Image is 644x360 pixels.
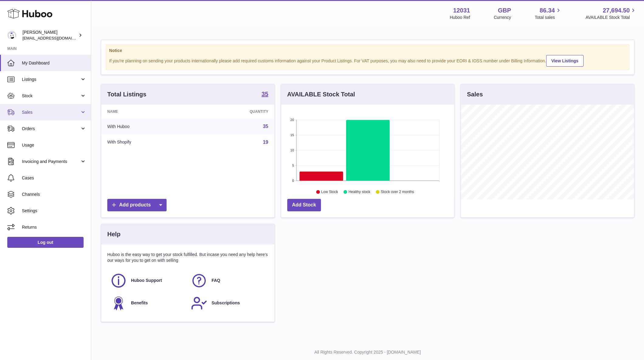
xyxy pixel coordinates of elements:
span: 27,694.50 [603,6,630,15]
span: Total sales [535,15,562,20]
span: Stock [22,93,80,99]
span: Cases [22,175,86,181]
span: Channels [22,192,86,197]
strong: GBP [498,6,511,15]
a: Add products [107,199,167,211]
span: FAQ [212,278,220,283]
text: 5 [292,164,294,167]
strong: 35 [261,91,268,97]
span: Subscriptions [212,300,240,306]
text: 20 [290,118,294,122]
a: Add Stock [287,199,321,211]
span: Listings [22,77,80,82]
text: 10 [290,148,294,152]
p: Huboo is the easy way to get your stock fulfilled. But incase you need any help here's our ways f... [107,252,268,263]
text: Low Stock [321,190,338,194]
span: Settings [22,208,86,214]
th: Quantity [195,105,274,119]
a: Subscriptions [191,295,265,311]
h3: Sales [467,90,483,99]
h3: Help [107,230,120,238]
td: With Shopify [101,134,195,150]
span: AVAILABLE Stock Total [585,15,637,20]
a: Log out [7,237,84,248]
span: My Dashboard [22,60,86,66]
a: 35 [263,124,268,129]
text: Healthy stock [348,190,370,194]
h3: Total Listings [107,90,146,99]
span: Invoicing and Payments [22,159,80,164]
text: 0 [292,179,294,182]
td: With Huboo [101,119,195,134]
a: Benefits [110,295,185,311]
span: 86.34 [539,6,555,15]
strong: 12031 [453,6,470,15]
th: Name [101,105,195,119]
a: 35 [261,91,268,98]
span: Huboo Support [131,278,162,283]
div: Huboo Ref [450,15,470,20]
span: [EMAIL_ADDRESS][DOMAIN_NAME] [22,36,89,40]
div: Currency [494,15,511,20]
a: 27,694.50 AVAILABLE Stock Total [585,6,637,20]
h3: AVAILABLE Stock Total [287,90,355,99]
div: If you're planning on sending your products internationally please add required customs informati... [109,54,626,67]
span: Usage [22,142,86,148]
strong: Notice [109,48,626,54]
p: All Rights Reserved. Copyright 2025 - [DOMAIN_NAME] [96,349,639,355]
span: Orders [22,126,80,132]
a: FAQ [191,272,265,289]
text: 15 [290,133,294,137]
a: Huboo Support [110,272,185,289]
a: 86.34 Total sales [535,6,562,20]
span: Sales [22,109,80,115]
text: Stock over 2 months [381,190,414,194]
a: View Listings [546,55,584,67]
img: admin@makewellforyou.com [7,31,16,40]
span: Benefits [131,300,148,306]
a: 19 [263,140,268,145]
span: Returns [22,224,86,230]
div: [PERSON_NAME] [22,29,77,41]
